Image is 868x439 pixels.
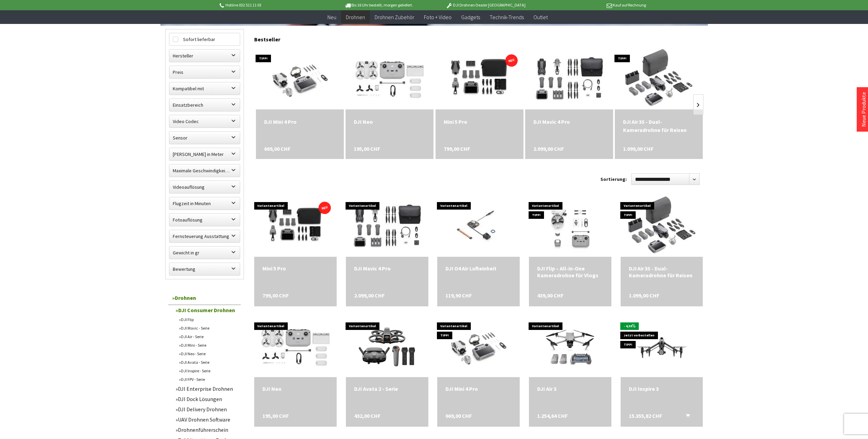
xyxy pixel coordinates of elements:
[354,385,420,392] a: DJI Avata 2 - Serie 432,00 CHF
[529,10,553,24] a: Outlet
[169,291,241,305] a: Drohnen
[323,10,341,24] a: Neu
[176,358,241,367] a: DJI Avata - Serie
[169,247,240,259] label: Gewicht in gr
[539,316,601,377] img: DJI Air 3
[537,385,603,392] div: DJI Air 3
[444,118,515,126] div: Mini 5 Pro
[354,385,420,392] div: DJI Avata 2 - Serie
[172,305,241,315] a: DJI Consumer Drohnen
[219,1,325,9] p: Hotline 032 511 11 03
[432,1,539,9] p: DJI Drohnen Dealer [GEOGRAPHIC_DATA]
[629,265,695,279] a: DJI Air 3S - Dual-Kameradrohne für Reisen 1.099,00 CHF
[262,292,289,299] span: 799,00 CHF
[677,412,694,421] button: In den Warenkorb
[621,323,703,370] img: DJI Inspire 3
[354,412,380,419] span: 432,00 CHF
[629,292,659,299] span: 1.099,00 CHF
[172,425,241,435] a: Drohnenführerschein
[169,164,240,177] label: Maximale Geschwindigkeit in km/h
[169,50,240,62] label: Hersteller
[169,214,240,226] label: Fotoauflösung
[172,414,241,425] a: UAV Drohnen Software
[254,29,703,46] div: Bestseller
[356,316,418,377] img: DJI Avata 2 - Serie
[176,341,241,349] a: DJI Mini - Serie
[533,145,564,153] span: 2.099,00 CHF
[169,263,240,275] label: Bewertung
[623,118,695,134] a: DJI Air 3S - Dual-Kameradrohne für Reisen 1.099,00 CHF
[172,394,241,404] a: DJI Dock Lösungen
[261,48,338,109] img: DJI Mini 4 Pro
[490,14,524,21] span: Technik-Trends
[354,265,420,272] div: DJI Mavic 4 Pro
[629,385,695,392] div: DJI Inspire 3
[529,195,611,257] img: DJI Flip – All-in-One Kameradrohne für Vlogs
[264,145,290,153] span: 669,00 CHF
[172,384,241,394] a: DJI Enterprise Drohnen
[354,118,425,126] a: DJI Neo 195,00 CHF
[539,1,646,9] p: Kauf auf Rechnung
[438,195,520,257] img: DJI O4 Air Lufteinheit
[169,99,240,111] label: Einsatzbereich
[327,14,336,21] span: Neu
[375,14,414,21] span: Drohnen Zubehör
[176,332,241,341] a: DJI Air - Serie
[169,197,240,210] label: Flugzeit in Minuten
[169,148,240,160] label: Maximale Flughöhe in Meter
[176,349,241,358] a: DJI Neo - Serie
[325,1,432,9] p: Bis 16 Uhr bestellt, morgen geliefert.
[169,230,240,242] label: Fernsteuerung Ausstattung
[445,265,511,272] div: DJI O4 Air Lufteinheit
[445,385,511,392] div: DJI Mini 4 Pro
[354,292,385,299] span: 2.099,00 CHF
[259,316,332,377] img: DJI Neo
[533,118,605,126] a: DJI Mavic 4 Pro 2.099,00 CHF
[354,118,425,126] div: DJI Neo
[354,145,380,153] span: 195,00 CHF
[424,14,452,21] span: Foto + Video
[419,10,456,24] a: Foto + Video
[629,385,695,392] a: DJI Inspire 3 15.355,82 CHF In den Warenkorb
[436,49,523,108] img: Mini 5 Pro
[176,324,241,332] a: DJI Mavic - Serie
[623,145,653,153] span: 1.099,00 CHF
[169,132,240,144] label: Sensor
[485,10,529,24] a: Technik-Trends
[176,375,241,384] a: DJI FPV - Serie
[262,265,328,272] div: Mini 5 Pro
[169,66,240,78] label: Preis
[537,292,563,299] span: 439,00 CHF
[528,48,610,109] img: DJI Mavic 4 Pro
[533,14,548,21] span: Outlet
[445,385,511,392] a: DJI Mini 4 Pro 669,00 CHF
[176,315,241,324] a: DJI Flip
[629,412,662,419] span: 15.355,82 CHF
[537,265,603,279] a: DJI Flip – All-in-One Kameradrohne für Vlogs 439,00 CHF
[445,265,511,272] a: DJI O4 Air Lufteinheit 119,90 CHF
[440,316,517,377] img: DJI Mini 4 Pro
[537,412,568,419] span: 1.254,64 CHF
[353,48,426,109] img: DJI Neo
[262,265,328,272] a: Mini 5 Pro 799,00 CHF
[169,33,240,45] label: Sofort lieferbar
[537,385,603,392] a: DJI Air 3 1.254,64 CHF
[341,10,370,24] a: Drohnen
[444,145,470,153] span: 799,00 CHF
[262,385,328,392] a: DJI Neo 195,00 CHF
[254,199,337,254] img: Mini 5 Pro
[623,118,695,134] div: DJI Air 3S - Dual-Kameradrohne für Reisen
[169,115,240,128] label: Video Codec
[169,82,240,95] label: Kompatibel mit
[860,92,867,127] a: Neue Produkte
[346,14,365,21] span: Drohnen
[445,412,472,419] span: 669,00 CHF
[533,118,605,126] div: DJI Mavic 4 Pro
[445,292,472,299] span: 119,90 CHF
[262,385,328,392] div: DJI Neo
[346,195,428,257] img: DJI Mavic 4 Pro
[169,181,240,193] label: Videoauflösung
[629,265,695,279] div: DJI Air 3S - Dual-Kameradrohne für Reisen
[176,367,241,375] a: DJI Inspire - Serie
[264,118,336,126] div: DJI Mini 4 Pro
